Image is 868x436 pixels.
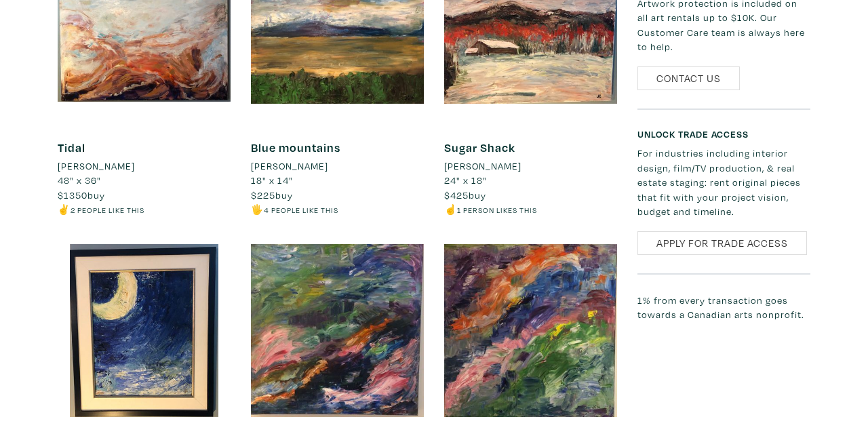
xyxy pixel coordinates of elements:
p: For industries including interior design, film/TV production, & real estate staging: rent origina... [637,146,810,219]
a: [PERSON_NAME] [444,159,617,174]
a: Blue mountains [251,140,340,155]
a: [PERSON_NAME] [58,159,231,174]
li: ☝️ [444,202,617,217]
a: Tidal [58,140,85,155]
span: buy [444,189,486,201]
li: 🖐️ [251,202,424,217]
span: 48" x 36" [58,174,101,186]
span: $225 [251,189,275,201]
h6: Unlock Trade Access [637,128,810,140]
li: [PERSON_NAME] [444,159,521,174]
small: 1 person likes this [457,205,537,215]
small: 4 people like this [264,205,338,215]
span: $1350 [58,189,87,201]
small: 2 people like this [71,205,144,215]
span: 18" x 14" [251,174,293,186]
span: buy [251,189,293,201]
span: $425 [444,189,469,201]
li: [PERSON_NAME] [58,159,135,174]
li: [PERSON_NAME] [251,159,328,174]
span: buy [58,189,105,201]
span: 24" x 18" [444,174,487,186]
a: [PERSON_NAME] [251,159,424,174]
a: Apply for Trade Access [637,231,807,255]
a: Contact Us [637,66,740,90]
a: Sugar Shack [444,140,515,155]
p: 1% from every transaction goes towards a Canadian arts nonprofit. [637,293,810,322]
li: ✌️ [58,202,231,217]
